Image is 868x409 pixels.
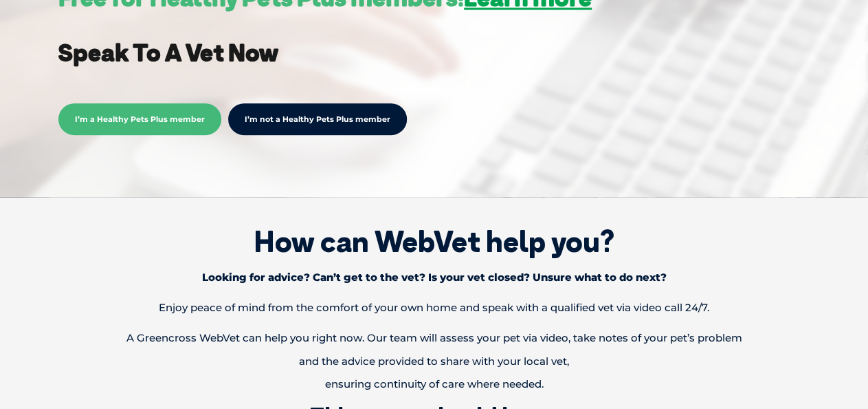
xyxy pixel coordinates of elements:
button: Search [841,63,855,76]
a: I’m not a Healthy Pets Plus member [228,103,407,135]
a: I’m a Healthy Pets Plus member [58,112,221,125]
p: Enjoy peace of mind from the comfort of your own home and speak with a qualified vet via video ca... [103,296,764,319]
span: I’m a Healthy Pets Plus member [58,103,221,135]
strong: Speak To A Vet Now [58,37,278,67]
h1: How can WebVet help you? [21,224,847,259]
p: A Greencross WebVet can help you right now. Our team will assess your pet via video, take notes o... [103,326,764,396]
p: Looking for advice? Can’t get to the vet? Is your vet closed? Unsure what to do next? [103,266,764,289]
